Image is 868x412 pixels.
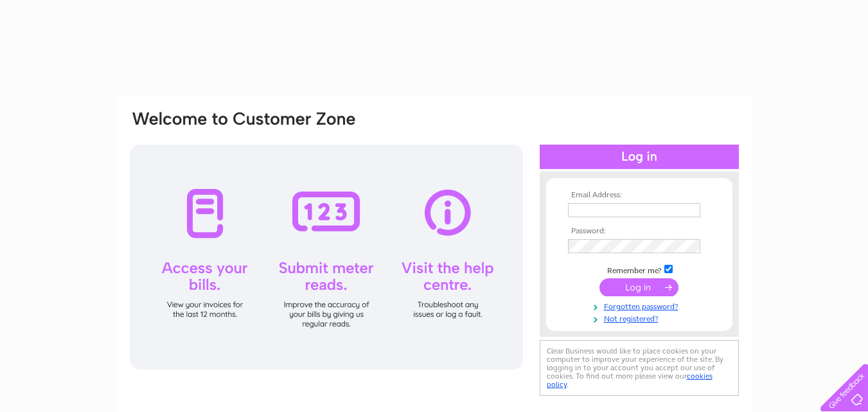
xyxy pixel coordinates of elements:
[565,191,714,200] th: Email Address:
[599,278,678,296] input: Submit
[565,227,714,236] th: Password:
[565,263,714,276] td: Remember me?
[540,340,739,396] div: Clear Business would like to place cookies on your computer to improve your experience of the sit...
[568,312,714,324] a: Not registered?
[547,372,713,389] a: cookies policy
[568,300,714,312] a: Forgotten password?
